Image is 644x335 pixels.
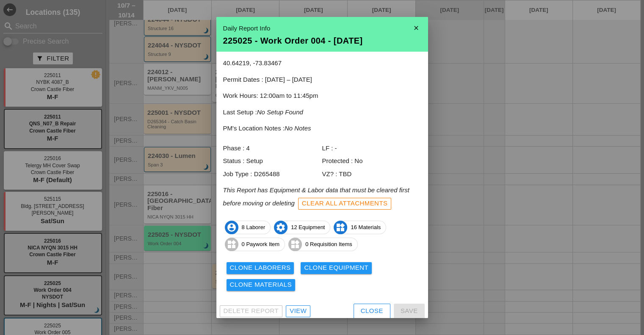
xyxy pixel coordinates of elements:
[223,58,421,68] p: 40.64219, -73.83467
[225,221,271,234] span: 8 Laborer
[225,221,238,234] i: account_circle
[334,221,386,234] span: 16 Materials
[354,304,390,319] button: Close
[230,263,291,273] div: Clone Laborers
[361,306,383,316] div: Close
[286,305,310,317] a: View
[223,36,421,45] div: 225025 - Work Order 004 - [DATE]
[285,125,311,132] i: No Notes
[322,169,421,179] div: VZ? : TBD
[227,262,294,274] button: Clone Laborers
[257,108,303,116] i: No Setup Found
[302,199,388,208] div: Clear All Attachments
[230,280,292,290] div: Clone Materials
[225,238,238,251] i: widgets
[408,19,425,36] i: close
[304,263,368,273] div: Clone Equipment
[298,198,392,210] button: Clear All Attachments
[225,238,285,251] span: 0 Paywork Item
[223,108,421,117] p: Last Setup :
[223,75,421,85] p: Permit Dates : [DATE] – [DATE]
[322,156,421,166] div: Protected : No
[274,221,330,234] span: 12 Equipment
[223,91,421,101] p: Work Hours: 12:00am to 11:45pm
[223,124,421,133] p: PM's Location Notes :
[322,144,421,153] div: LF : -
[301,262,372,274] button: Clone Equipment
[334,221,347,234] i: widgets
[227,279,296,291] button: Clone Materials
[223,169,322,179] div: Job Type : D265488
[223,24,421,33] div: Daily Report Info
[223,156,322,166] div: Status : Setup
[223,144,322,153] div: Phase : 4
[274,221,287,234] i: settings
[290,306,307,316] div: View
[288,238,302,251] i: widgets
[223,186,409,206] i: This Report has Equipment & Labor data that must be cleared first before moving or deleting
[289,238,357,251] span: 0 Requisition Items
